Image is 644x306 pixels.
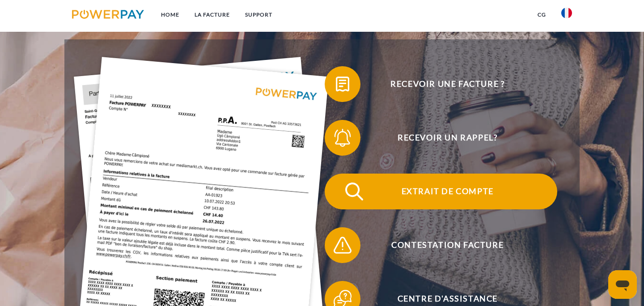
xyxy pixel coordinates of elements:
[608,270,637,299] iframe: Bouton de lancement de la fenêtre de messagerie
[343,180,365,203] img: qb_search.svg
[338,227,557,263] span: Contestation Facture
[561,8,572,18] img: fr
[325,174,557,209] button: Extrait de compte
[338,66,557,102] span: Recevoir une facture ?
[331,234,354,256] img: qb_warning.svg
[331,73,354,95] img: qb_bill.svg
[237,7,280,23] a: Support
[153,7,187,23] a: Home
[325,120,557,156] button: Recevoir un rappel?
[331,127,354,149] img: qb_bell.svg
[530,7,554,23] a: CG
[325,66,557,102] button: Recevoir une facture ?
[72,10,144,19] img: logo-powerpay.svg
[187,7,237,23] a: LA FACTURE
[338,120,557,156] span: Recevoir un rappel?
[338,174,557,209] span: Extrait de compte
[325,227,557,263] button: Contestation Facture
